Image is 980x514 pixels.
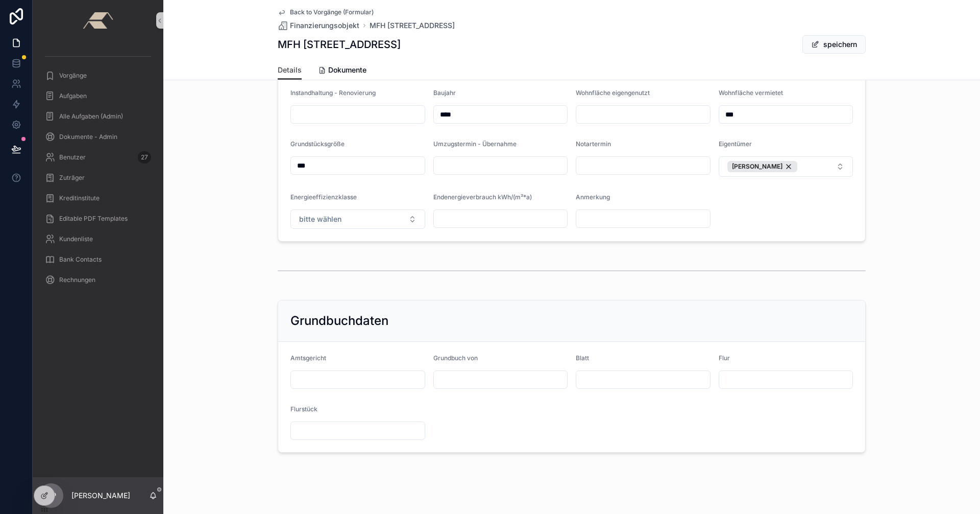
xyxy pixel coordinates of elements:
a: Bank Contacts [39,250,157,269]
a: Alle Aufgaben (Admin) [39,107,157,126]
button: Select Button [719,156,853,177]
a: Dokumente - Admin [39,128,157,146]
span: [PERSON_NAME] [732,162,782,171]
span: Baujahr [433,89,456,97]
h1: MFH [STREET_ADDRESS] [278,37,401,52]
div: 27 [138,151,151,163]
span: Bank Contacts [59,255,102,264]
span: Details [278,65,302,75]
a: Editable PDF Templates [39,209,157,228]
span: Grundbuch von [433,354,478,362]
span: Alle Aufgaben (Admin) [59,112,123,121]
a: Benutzer27 [39,148,157,167]
span: bitte wählen [299,214,341,224]
a: Aufgaben [39,87,157,105]
span: Dokumente - Admin [59,133,117,141]
button: speichern [802,35,866,54]
span: Benutzer [59,153,86,161]
span: Editable PDF Templates [59,215,128,223]
span: Wohnfläche vermietet [719,89,783,97]
img: App logo [83,12,113,29]
span: Dokumente [328,65,366,75]
a: Kundenliste [39,230,157,248]
span: Back to Vorgänge (Formular) [290,8,374,16]
h2: Grundbuchdaten [290,313,388,329]
button: Unselect 380 [727,161,797,172]
span: Rechnungen [59,276,95,284]
a: Finanzierungsobjekt [278,20,359,31]
a: Back to Vorgänge (Formular) [278,8,374,16]
span: Notartermin [576,140,611,148]
span: Blatt [576,354,589,362]
a: Zuträger [39,169,157,187]
a: Rechnungen [39,271,157,289]
a: MFH [STREET_ADDRESS] [370,20,455,31]
span: Vorgänge [59,72,87,80]
span: Kreditinstitute [59,194,100,202]
div: scrollable content [33,41,163,302]
span: Eigentümer [719,140,752,148]
span: Umzugstermin - Übernahme [433,140,517,148]
a: Kreditinstitute [39,189,157,207]
span: Aufgaben [59,92,87,100]
a: Dokumente [318,61,366,81]
a: Details [278,61,302,80]
span: Energieeffizienzklasse [290,193,357,201]
span: Instandhaltung - Renovierung [290,89,376,97]
span: Flurstück [290,405,317,413]
span: Zuträger [59,174,85,182]
span: Anmerkung [576,193,610,201]
span: Wohnfläche eigengenutzt [576,89,650,97]
button: Select Button [290,209,425,229]
span: Finanzierungsobjekt [290,20,359,31]
span: Amtsgericht [290,354,326,362]
span: Grundstücksgröße [290,140,345,148]
p: [PERSON_NAME] [71,490,130,501]
span: Kundenliste [59,235,93,243]
a: Vorgänge [39,66,157,85]
span: Flur [719,354,730,362]
span: Endenergieverbrauch kWh/(m²*a) [433,193,532,201]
